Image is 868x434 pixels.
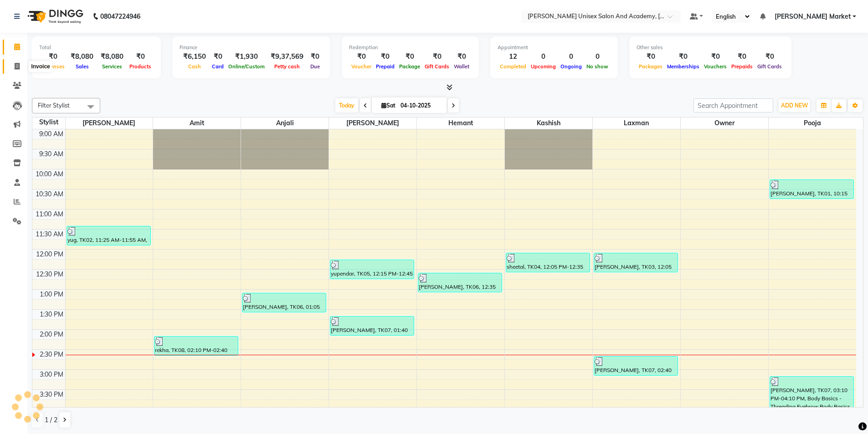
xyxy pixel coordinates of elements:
div: 11:00 AM [34,209,65,219]
span: Completed [498,63,529,70]
span: hemant [417,117,504,129]
div: [PERSON_NAME], TK07, 01:40 PM-02:10 PM, WoMen's Styling - Hair Wash Blowdry [330,317,414,335]
span: Ongoing [558,63,584,70]
div: ₹9,37,569 [267,51,307,62]
div: sheetal, TK04, 12:05 PM-12:35 PM, Body Basics - Threading Eyebrow [506,253,590,272]
div: ₹8,080 [67,51,97,62]
span: 1 / 2 [45,415,57,425]
div: 2:00 PM [38,330,65,339]
span: Voucher [349,63,374,70]
div: [PERSON_NAME], TK07, 03:10 PM-04:10 PM, Body Basics - Threading Eyebrow,Body Basics - Threading U... [770,377,854,415]
span: Sales [73,63,91,70]
div: ₹0 [665,51,702,62]
div: 0 [558,51,584,62]
div: ₹0 [729,51,755,62]
b: 08047224946 [100,4,140,29]
div: yug, TK02, 11:25 AM-11:55 AM, Styling Men's - [PERSON_NAME]/Shave [67,226,150,245]
span: Cash [186,63,203,70]
div: 3:30 PM [38,390,65,399]
div: ₹0 [307,51,323,62]
span: Filter Stylist [38,102,70,109]
div: [PERSON_NAME], TK03, 12:05 PM-12:35 PM, WoMen's Styling - Hair Cut With Wash [594,253,678,272]
div: 9:30 AM [37,149,65,159]
div: [PERSON_NAME], TK06, 01:05 PM-01:35 PM, Pedicure - Classic [242,293,326,312]
img: logo [23,4,86,29]
div: ₹0 [422,51,452,62]
div: 1:30 PM [38,310,65,319]
span: Upcoming [529,63,558,70]
div: ₹0 [349,51,374,62]
div: 12:30 PM [34,270,65,279]
div: 11:30 AM [34,230,65,239]
span: anjali [241,117,329,129]
span: Online/Custom [226,63,267,70]
div: 12:00 PM [34,250,65,259]
div: 1:00 PM [38,290,65,299]
div: ₹0 [374,51,397,62]
div: 9:00 AM [37,129,65,139]
span: Gift Cards [422,63,452,70]
span: Packages [637,63,665,70]
span: Card [210,63,226,70]
span: Vouchers [702,63,729,70]
div: Other sales [637,44,784,51]
span: Wallet [452,63,472,70]
span: Amit [153,117,241,129]
div: 0 [584,51,611,62]
div: 10:30 AM [34,189,65,199]
div: 12 [498,51,529,62]
div: ₹8,080 [97,51,127,62]
div: Stylist [32,117,65,127]
div: ₹0 [210,51,226,62]
div: [PERSON_NAME], TK01, 10:15 AM-10:45 AM, Waxing - Forhead [770,180,854,199]
div: ₹0 [755,51,784,62]
span: Prepaid [374,63,397,70]
span: Memberships [665,63,702,70]
div: ₹0 [397,51,422,62]
div: ₹0 [637,51,665,62]
div: 0 [529,51,558,62]
span: ADD NEW [781,102,808,109]
div: ₹0 [127,51,154,62]
div: [PERSON_NAME], TK06, 12:35 PM-01:05 PM, WoMen's Hair Color - Root Touchup Faishion Shade [418,273,502,292]
span: owner [681,117,768,129]
span: laxman [593,117,680,129]
div: ₹6,150 [180,51,210,62]
span: kashish [505,117,592,129]
span: Today [335,98,358,112]
div: 10:00 AM [34,169,65,179]
span: Package [397,63,422,70]
div: Total [39,44,154,51]
span: pooja [769,117,857,129]
div: 2:30 PM [38,350,65,359]
div: Redemption [349,44,472,51]
div: ₹0 [39,51,67,62]
input: Search Appointment [693,98,773,112]
span: [PERSON_NAME] [329,117,416,129]
div: ₹0 [452,51,472,62]
span: [PERSON_NAME] Market [775,12,851,21]
input: 2025-10-04 [398,99,443,112]
span: Petty cash [272,63,302,70]
span: Due [308,63,322,70]
div: rekha, TK08, 02:10 PM-02:40 PM, WoMen's Hair Treatment - Keratin Treatments [154,337,238,355]
span: Sat [379,102,398,109]
div: yupendar, TK05, 12:15 PM-12:45 PM, [PERSON_NAME]'s Styling - Princess Hair Cut [330,260,414,279]
div: ₹1,930 [226,51,267,62]
span: [PERSON_NAME] [66,117,153,129]
span: No show [584,63,611,70]
span: Services [100,63,124,70]
span: Products [127,63,154,70]
div: Finance [180,44,323,51]
button: ADD NEW [779,99,810,112]
span: Prepaids [729,63,755,70]
div: Appointment [498,44,611,51]
div: [PERSON_NAME], TK07, 02:40 PM-03:10 PM, [PERSON_NAME]'s Styling - Princess Hair Cut [594,357,678,375]
div: Invoice [29,61,52,72]
span: Gift Cards [755,63,784,70]
div: 3:00 PM [38,370,65,379]
div: ₹0 [702,51,729,62]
